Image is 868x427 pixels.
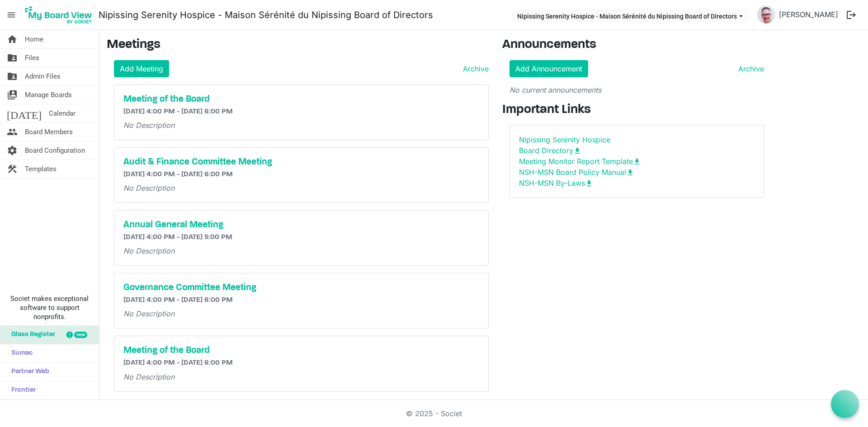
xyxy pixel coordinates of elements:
[107,38,489,53] h3: Meetings
[123,120,479,131] p: No Description
[775,5,842,23] a: [PERSON_NAME]
[7,326,55,344] span: Glass Register
[25,123,73,141] span: Board Members
[7,67,18,85] span: folder_shared
[25,86,72,104] span: Manage Boards
[22,4,99,26] a: My Board View Logo
[123,108,479,116] h6: [DATE] 4:00 PM - [DATE] 6:00 PM
[509,60,588,77] a: Add Announcement
[123,296,479,305] h6: [DATE] 4:00 PM - [DATE] 6:00 PM
[74,332,87,338] div: new
[123,308,479,319] p: No Description
[123,183,479,193] p: No Description
[7,104,42,122] span: [DATE]
[459,63,489,74] a: Archive
[519,178,593,188] a: NSH-MSN By-Lawsdownload
[7,363,49,381] span: Partner Web
[573,147,581,155] span: download
[123,282,479,293] a: Governance Committee Meeting
[25,160,57,178] span: Templates
[626,169,634,177] span: download
[406,409,462,418] a: © 2025 - Societ
[633,158,641,166] span: download
[7,381,36,399] span: Frontier
[519,157,641,166] a: Meeting Monitor Report Templatedownload
[123,245,479,256] p: No Description
[842,5,861,24] button: logout
[585,179,593,188] span: download
[25,30,43,48] span: Home
[735,63,764,74] a: Archive
[123,220,479,230] a: Annual General Meeting
[123,359,479,367] h6: [DATE] 4:00 PM - [DATE] 6:00 PM
[123,233,479,242] h6: [DATE] 4:00 PM - [DATE] 5:00 PM
[7,141,18,160] span: settings
[509,84,764,95] p: No current announcements
[49,104,75,122] span: Calendar
[519,168,634,177] a: NSH-MSN Board Policy Manualdownload
[511,9,749,22] button: Nipissing Serenity Hospice - Maison Sérénité du Nipissing Board of Directors dropdownbutton
[7,49,18,67] span: folder_shared
[7,344,33,362] span: Sumac
[25,67,61,85] span: Admin Files
[123,345,479,356] a: Meeting of the Board
[7,160,18,178] span: construction
[99,6,433,24] a: Nipissing Serenity Hospice - Maison Sérénité du Nipissing Board of Directors
[123,157,479,168] a: Audit & Finance Committee Meeting
[25,141,85,160] span: Board Configuration
[22,4,95,26] img: My Board View Logo
[519,146,581,155] a: Board Directorydownload
[757,5,775,23] img: 0MpDF0xZpsvmN6nJu6j4na9fkL8uVyLzeteg1SJYPbrsJSYLf2fhu80Md3nUuTb8z2fY53FdlAzUaTt7U3Ey7Q_thumb.png
[502,103,771,118] h3: Important Links
[123,94,479,105] a: Meeting of the Board
[502,38,771,53] h3: Announcements
[7,86,18,104] span: switch_account
[123,371,479,382] p: No Description
[7,123,18,141] span: people
[7,30,18,48] span: home
[123,170,479,179] h6: [DATE] 4:00 PM - [DATE] 6:00 PM
[519,135,610,144] a: Nipissing Serenity Hospice
[4,294,95,321] span: Societ makes exceptional software to support nonprofits.
[25,49,39,67] span: Files
[114,60,169,77] a: Add Meeting
[3,6,20,23] span: menu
